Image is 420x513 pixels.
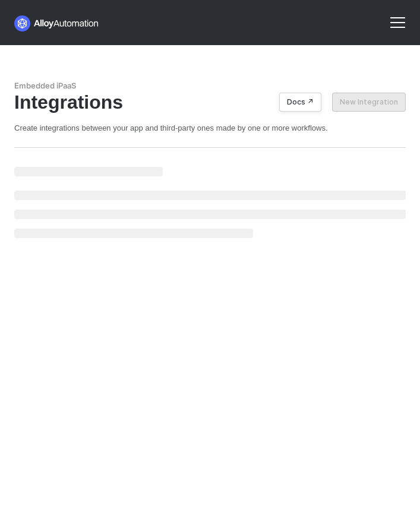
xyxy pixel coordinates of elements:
[14,81,406,91] div: Embedded iPaaS
[14,4,99,42] a: logo
[14,15,99,31] img: logo
[14,91,406,113] div: Integrations
[14,123,406,133] div: Create integrations between your app and third-party ones made by one or more workflows.
[332,93,406,112] button: New Integration
[287,97,314,107] div: Docs ↗
[279,93,321,112] button: Docs ↗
